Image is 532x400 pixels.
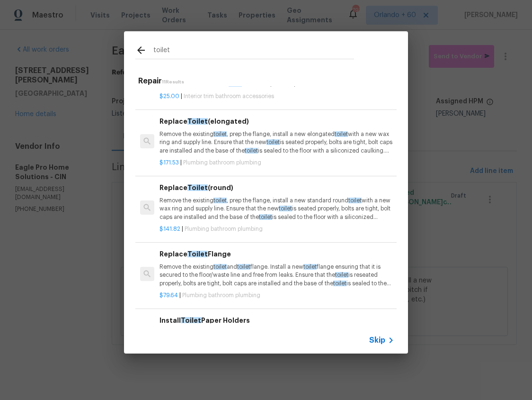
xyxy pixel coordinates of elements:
[245,148,258,154] span: toilet
[335,272,348,278] span: toilet
[160,249,394,259] h6: Replace Flange
[160,93,179,99] span: $25.00
[160,92,394,100] p: |
[160,116,394,127] h6: Replace (elongated)
[160,159,394,167] p: |
[333,281,346,286] span: toilet
[187,251,208,257] span: Toilet
[162,80,184,84] span: 11 Results
[182,292,260,298] span: Plumbing bathroom plumbing
[187,118,208,125] span: Toilet
[187,184,208,191] span: Toilet
[160,291,394,300] p: |
[184,93,274,99] span: Interior trim bathroom accessories
[160,197,394,221] p: Remove the existing , prep the flange, install a new standard round with a new wax ring and suppl...
[213,131,227,137] span: toilet
[160,130,394,155] p: Remove the existing , prep the flange, install a new elongated with a new wax ring and supply lin...
[160,225,394,233] p: |
[213,198,227,203] span: toilet
[348,198,362,203] span: toilet
[369,336,385,345] span: Skip
[138,76,397,86] h5: Repair
[181,317,201,324] span: Toilet
[160,315,394,326] h6: Install Paper Holders
[303,264,317,270] span: toilet
[237,264,250,270] span: toilet
[185,226,263,232] span: Plumbing bathroom plumbing
[279,206,292,211] span: toilet
[335,131,348,137] span: toilet
[160,292,178,298] span: $79.64
[259,214,272,220] span: toilet
[153,45,354,59] input: Search issues or repairs
[160,263,394,287] p: Remove the existing and flange. Install a new flange ensuring that it is secured to the floor/was...
[183,160,261,165] span: Plumbing bathroom plumbing
[160,226,180,232] span: $141.82
[160,182,394,193] h6: Replace (round)
[266,139,280,145] span: toilet
[213,264,227,270] span: toilet
[160,160,179,165] span: $171.53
